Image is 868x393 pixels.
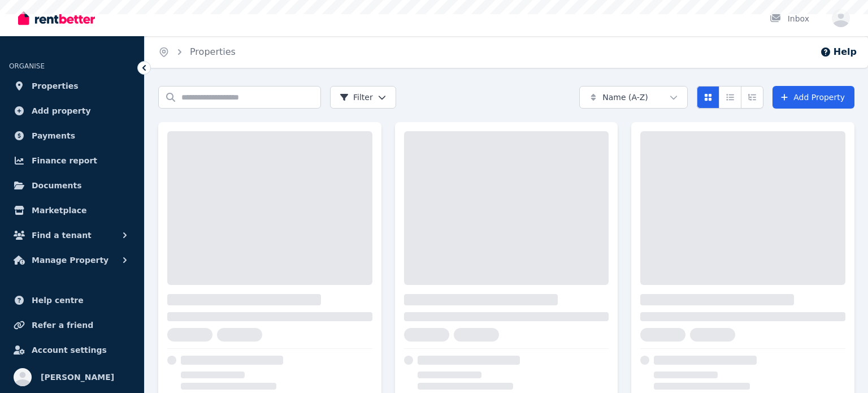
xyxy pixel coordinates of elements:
[32,104,91,118] span: Add property
[770,13,809,24] div: Inbox
[32,343,107,357] span: Account settings
[9,75,135,97] a: Properties
[9,149,135,172] a: Finance report
[41,370,114,384] span: [PERSON_NAME]
[32,293,84,307] span: Help centre
[190,46,236,57] a: Properties
[32,228,92,242] span: Find a tenant
[9,289,135,312] a: Help centre
[579,86,688,109] button: Name (A-Z)
[145,36,249,68] nav: Breadcrumb
[9,124,135,147] a: Payments
[697,86,763,109] div: View options
[9,339,135,361] a: Account settings
[741,86,763,109] button: Expanded list view
[32,79,79,93] span: Properties
[32,253,108,267] span: Manage Property
[330,86,396,109] button: Filter
[9,62,45,70] span: ORGANISE
[32,204,86,217] span: Marketplace
[9,249,135,271] button: Manage Property
[602,92,648,103] span: Name (A-Z)
[9,100,135,122] a: Add property
[18,10,95,27] img: RentBetter
[32,129,75,142] span: Payments
[9,174,135,197] a: Documents
[9,314,135,336] a: Refer a friend
[820,45,857,59] button: Help
[772,86,854,109] a: Add Property
[9,199,135,222] a: Marketplace
[697,86,719,109] button: Card view
[719,86,741,109] button: Compact list view
[340,92,373,103] span: Filter
[32,179,82,192] span: Documents
[9,224,135,247] button: Find a tenant
[32,318,93,332] span: Refer a friend
[32,154,97,167] span: Finance report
